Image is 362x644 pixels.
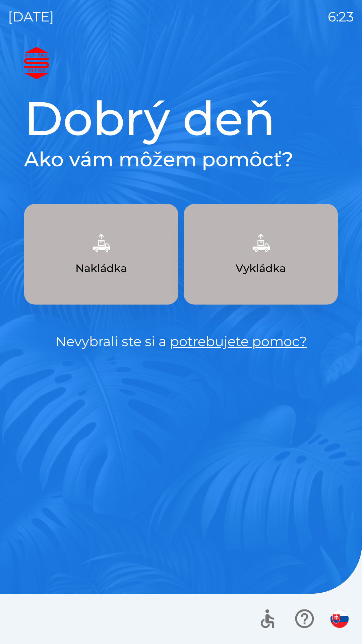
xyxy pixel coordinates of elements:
p: 6:23 [328,7,354,27]
img: 6e47bb1a-0e3d-42fb-b293-4c1d94981b35.png [246,228,276,258]
p: Vykládka [236,260,286,276]
p: Nakládka [75,260,127,276]
p: Nevybrali ste si a [24,331,338,352]
p: [DATE] [8,7,54,27]
img: Logo [24,47,338,79]
img: sk flag [330,610,349,628]
h1: Dobrý deň [24,90,338,147]
button: Vykládka [184,204,338,305]
h2: Ako vám môžem pomôcť? [24,147,338,172]
a: potrebujete pomoc? [170,333,307,350]
button: Nakládka [24,204,178,305]
img: 9957f61b-5a77-4cda-b04a-829d24c9f37e.png [86,228,116,258]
